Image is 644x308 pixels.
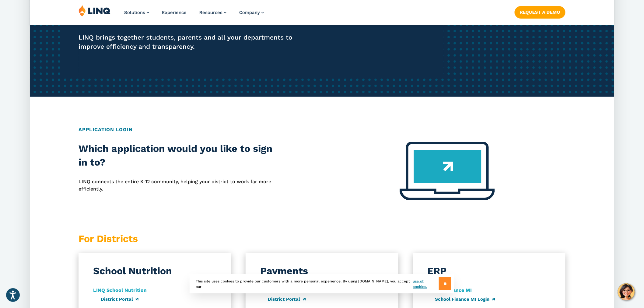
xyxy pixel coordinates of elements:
h2: Application Login [79,126,565,133]
h3: For Districts [79,232,231,246]
h3: School Nutrition [93,264,172,278]
button: Hello, have a question? Let’s chat. [618,283,635,300]
a: Company [239,10,264,15]
a: Solutions [124,10,149,15]
span: Solutions [124,10,145,15]
span: Resources [199,10,222,15]
nav: Primary Navigation [124,5,264,25]
nav: Button Navigation [515,5,565,18]
a: Resources [199,10,226,15]
a: Experience [162,10,187,15]
p: LINQ connects the entire K‑12 community, helping your district to work far more efficiently. [79,178,273,193]
h3: Payments [260,264,308,278]
p: LINQ brings together students, parents and all your departments to improve efficiency and transpa... [79,33,304,51]
span: Company [239,10,260,15]
h3: ERP [428,264,447,278]
img: LINQ | K‑12 Software [79,5,111,16]
a: Request a Demo [515,6,565,18]
a: use of cookies. [413,278,439,289]
div: This site uses cookies to provide our customers with a more personal experience. By using [DOMAIN... [190,274,454,293]
h2: Which application would you like to sign in to? [79,142,273,170]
